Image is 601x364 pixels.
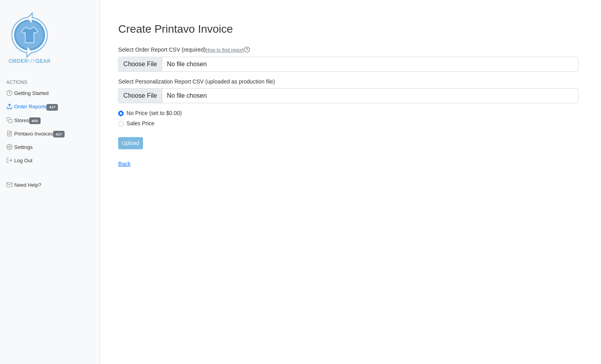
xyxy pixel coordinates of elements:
[118,46,579,54] label: Select Order Report CSV (required)
[118,137,143,149] input: Upload
[118,161,130,167] a: Back
[6,80,27,85] span: Actions
[126,120,579,127] label: Sales Price
[29,117,41,124] span: 403
[118,22,579,36] h3: Create Printavo Invoice
[46,104,58,111] span: 417
[126,110,579,117] label: No Price (set to $0.00)
[206,47,250,53] a: How to find report
[118,78,579,85] label: Select Personalization Report CSV (uploaded as production file)
[53,131,65,137] span: 417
